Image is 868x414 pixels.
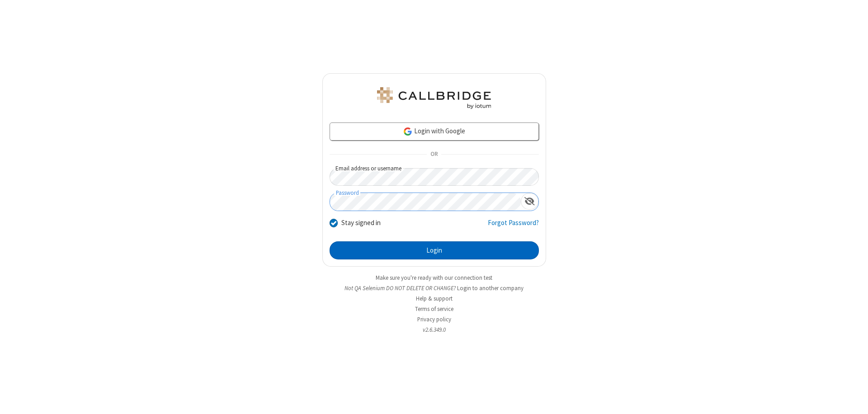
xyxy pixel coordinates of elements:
a: Privacy policy [417,315,451,323]
div: Show password [521,193,538,210]
label: Stay signed in [341,218,381,228]
img: google-icon.png [403,127,413,136]
a: Help & support [416,295,453,302]
button: Login [330,241,539,259]
a: Forgot Password? [488,218,539,235]
a: Make sure you're ready with our connection test [376,274,492,282]
input: Email address or username [330,168,539,186]
button: Login to another company [457,284,524,292]
li: Not QA Selenium DO NOT DELETE OR CHANGE? [322,284,546,292]
span: OR [427,148,441,161]
input: Password [330,193,521,211]
li: v2.6.349.0 [322,325,546,334]
a: Login with Google [330,122,539,141]
a: Terms of service [415,305,453,313]
img: QA Selenium DO NOT DELETE OR CHANGE [375,87,493,109]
